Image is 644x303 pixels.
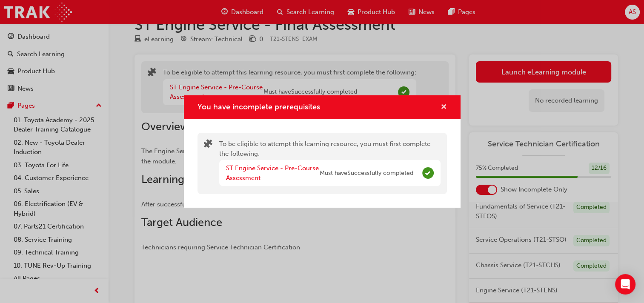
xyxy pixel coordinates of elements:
div: Open Intercom Messenger [615,274,635,294]
a: ST Engine Service - Pre-Course Assessment [226,164,319,182]
span: Must have Successfully completed [320,169,413,178]
div: To be eligible to attempt this learning resource, you must first complete the following: [219,139,441,188]
div: You have incomplete prerequisites [184,95,461,208]
span: cross-icon [441,104,447,111]
button: cross-icon [441,102,447,113]
span: You have incomplete prerequisites [197,102,320,111]
span: puzzle-icon [204,140,212,150]
span: Complete [422,167,434,179]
